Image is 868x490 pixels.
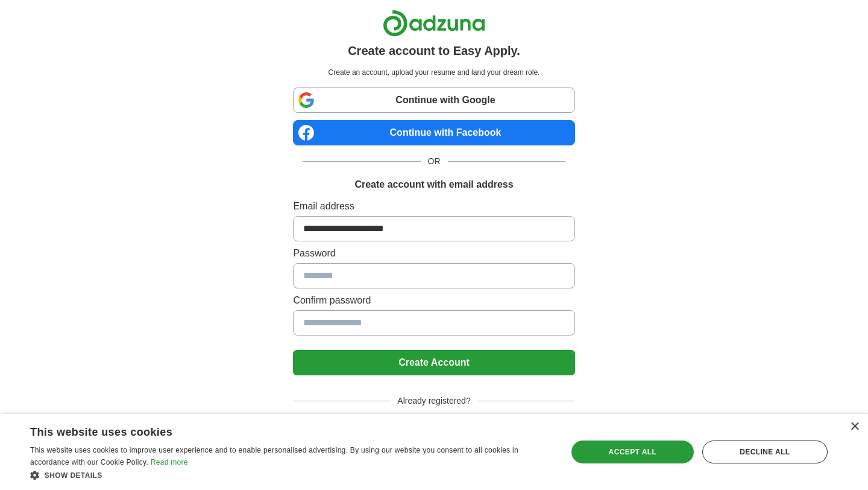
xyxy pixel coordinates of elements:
h1: Create account to Easy Apply. [348,42,520,60]
label: Password [293,246,574,261]
div: This website uses cookies [30,421,521,439]
label: Confirm password [293,293,574,308]
div: Show details [30,469,552,481]
img: Adzuna logo [383,10,485,37]
div: Close [850,422,859,431]
span: OR [421,155,448,168]
h1: Create account with email address [354,177,513,192]
div: Decline all [702,441,828,463]
button: Create Account [293,350,574,375]
p: Create an account, upload your resume and land your dream role. [295,67,572,78]
span: This website uses cookies to improve user experience and to enable personalised advertising. By u... [30,446,518,466]
a: Continue with Google [293,87,574,113]
span: Already registered? [390,395,477,407]
span: Show details [45,471,102,480]
a: Read more, opens a new window [151,458,188,466]
div: Accept all [571,441,694,463]
a: Continue with Facebook [293,120,574,145]
label: Email address [293,199,574,214]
